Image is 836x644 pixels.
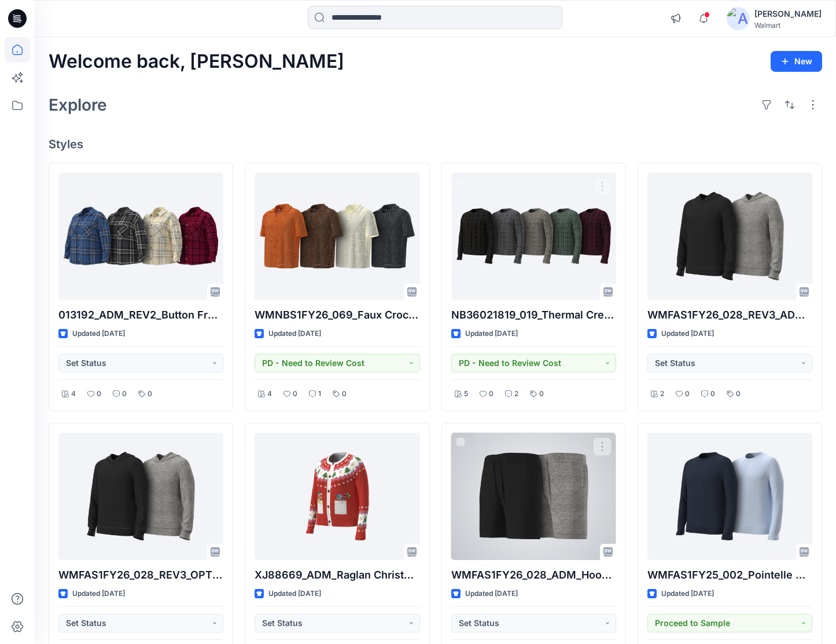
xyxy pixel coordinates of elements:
[72,588,125,600] p: Updated [DATE]
[754,21,822,30] div: Walmart
[661,588,714,600] p: Updated [DATE]
[661,328,714,340] p: Updated [DATE]
[771,51,822,72] button: New
[49,137,822,151] h4: Styles
[293,388,297,400] p: 0
[647,173,812,300] a: WMFAS1FY26_028_REV3_ADM_Hoodie Sweater
[122,388,127,400] p: 0
[464,388,468,400] p: 5
[451,173,616,300] a: NB36021819_019_Thermal Crew Neck
[754,7,822,21] div: [PERSON_NAME]
[255,307,419,323] p: WMNBS1FY26_069_Faux Crochet Camp Collar
[451,433,616,560] a: WMFAS1FY26_028_ADM_Hoodie Sweater
[72,328,125,340] p: Updated [DATE]
[255,433,419,560] a: XJ88669_ADM_Raglan Christmas Cardi
[58,433,223,560] a: WMFAS1FY26_028_REV3_OPT2_ADM_Hoodie Sweater
[49,51,344,72] h2: Welcome back, [PERSON_NAME]
[97,388,101,400] p: 0
[255,173,419,300] a: WMNBS1FY26_069_Faux Crochet Camp Collar
[660,388,664,400] p: 2
[451,307,616,323] p: NB36021819_019_Thermal Crew Neck
[685,388,690,400] p: 0
[647,567,812,583] p: WMFAS1FY25_002_Pointelle Cable Crewnek
[267,388,272,400] p: 4
[489,388,494,400] p: 0
[268,328,321,340] p: Updated [DATE]
[58,567,223,583] p: WMFAS1FY26_028_REV3_OPT2_ADM_Hoodie Sweater
[318,388,321,400] p: 1
[647,433,812,560] a: WMFAS1FY25_002_Pointelle Cable Crewnek
[342,388,347,400] p: 0
[736,388,741,400] p: 0
[71,388,76,400] p: 4
[58,173,223,300] a: 013192_ADM_REV2_Button Front Faux Shearling Shacket(2)
[148,388,152,400] p: 0
[710,388,715,400] p: 0
[58,307,223,323] p: 013192_ADM_REV2_Button Front Faux Shearling Shacket(2)
[647,307,812,323] p: WMFAS1FY26_028_REV3_ADM_Hoodie Sweater
[727,7,750,30] img: avatar
[539,388,544,400] p: 0
[49,96,107,114] h2: Explore
[268,588,321,600] p: Updated [DATE]
[465,588,518,600] p: Updated [DATE]
[514,388,518,400] p: 2
[465,328,518,340] p: Updated [DATE]
[451,567,616,583] p: WMFAS1FY26_028_ADM_Hoodie Sweater
[255,567,419,583] p: XJ88669_ADM_Raglan Christmas Cardi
